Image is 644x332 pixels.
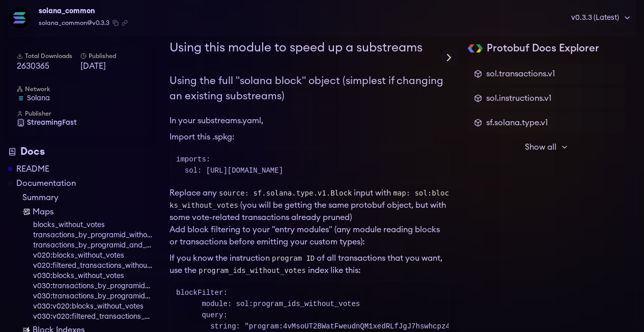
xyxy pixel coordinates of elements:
a: blocks_without_votes [33,220,153,230]
h6: Network [17,85,144,93]
h6: Publisher [17,109,144,118]
img: Map icon [22,208,31,216]
a: solana [17,93,144,103]
a: v020:filtered_transactions_without_votes [33,261,153,271]
img: Protobuf [468,44,483,52]
li: Import this .spkg: [170,131,449,143]
span: sol.instructions.v1 [486,92,551,104]
div: solana_common [39,4,128,18]
a: v020:blocks_without_votes [33,251,153,261]
a: StreamingFast [17,118,144,128]
a: transactions_by_programid_and_account_without_votes [33,240,153,251]
button: Show all [468,137,625,157]
h6: Total Downloads [17,52,80,60]
span: solana [27,93,50,103]
a: Maps [22,206,153,218]
a: README [16,163,49,175]
a: transactions_by_programid_without_votes [33,230,153,240]
p: Add block filtering to your "entry modules" (any module reading blocks or transactions before emi... [170,224,449,248]
a: Documentation [16,177,76,189]
a: v030:blocks_without_votes [33,271,153,281]
a: v030:transactions_by_programid_without_votes [33,281,153,291]
div: v0.3.3 (Latest) [567,10,636,25]
code: source: sf.solana.type.v1.Block [217,187,354,199]
a: v030:transactions_by_programid_and_account_without_votes [33,291,153,301]
span: sf.solana.type.v1 [486,117,548,129]
span: 2630365 [17,60,80,72]
a: Summary [22,191,153,204]
p: In your substreams.yaml, [170,115,449,127]
a: v030:v020:blocks_without_votes [33,301,153,312]
code: program_ids_without_votes [197,264,308,276]
div: Docs [8,145,153,159]
button: Copy package name and version [113,20,119,26]
span: sol.transactions.v1 [486,68,555,80]
span: StreamingFast [27,118,77,128]
img: solana [17,94,25,102]
h6: Published [80,52,144,60]
span: solana_common@v0.3.3 [39,18,109,27]
span: [DATE] [80,60,144,72]
span: Show all [525,141,556,153]
h1: Using this module to speed up a substreams [170,39,449,57]
h2: Protobuf Docs Explorer [487,41,599,56]
code: program ID [270,252,317,264]
p: Replace any input with (you will be getting the same protobuf object, but with some vote-related ... [170,187,449,224]
p: If you know the instruction of all transactions that you want, use the index like this: [170,252,449,276]
code: imports: sol: [URL][DOMAIN_NAME] [176,155,283,175]
button: Copy .spkg link to clipboard [122,20,128,26]
code: map: sol:blocks_without_votes [170,187,449,211]
a: v030:v020:filtered_transactions_without_votes [33,312,153,322]
img: Package Logo [9,7,30,29]
h2: Using the full "solana block" object (simplest if changing an existing substreams) [170,73,449,106]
